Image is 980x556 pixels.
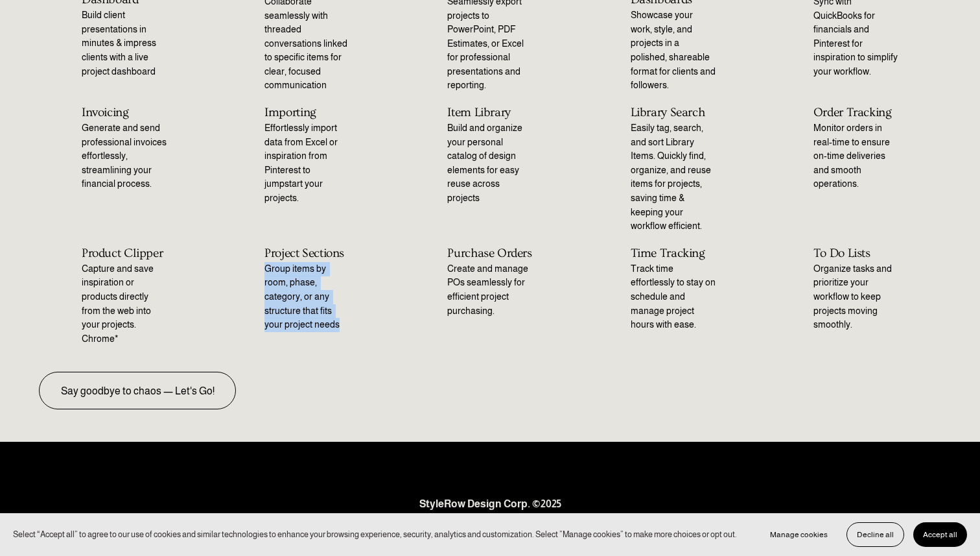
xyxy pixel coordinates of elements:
[82,262,167,346] p: Capture and save inspiration or products directly from the web into your projects. Chrome*
[813,247,898,260] h2: To Do Lists
[82,247,167,260] h2: Product Clipper
[264,106,349,119] h2: Importing
[760,522,837,547] button: Manage cookies
[82,106,167,119] h2: Invoicing
[857,530,894,539] span: Decline all
[82,121,167,191] p: Generate and send professional invoices effortlessly, streamlining your financial process.
[631,106,716,119] h2: Library Search
[770,530,828,539] span: Manage cookies
[447,106,532,119] h2: Item Library
[419,498,561,509] strong: StyleRow Design Corp. ©2025
[264,121,349,206] p: Effortlessly import data from Excel or inspiration from Pinterest to jumpstart your projects.
[813,106,898,119] h2: Order Tracking
[447,247,532,260] h2: Purchase Orders
[631,121,716,234] p: Easily tag, search, and sort Library Items. Quickly find, organize, and reuse items for projects,...
[913,522,967,547] button: Accept all
[447,262,532,318] p: Create and manage POs seamlessly for efficient project purchasing.
[846,522,904,547] button: Decline all
[13,528,737,540] p: Select “Accept all” to agree to our use of cookies and similar technologies to enhance your brows...
[813,121,898,191] p: Monitor orders in real-time to ensure on-time deliveries and smooth operations.
[923,530,957,539] span: Accept all
[631,8,716,93] p: Showcase your work, style, and projects in a polished, shareable format for clients and followers.
[264,262,349,332] p: Group items by room, phase, category, or any structure that fits your project needs
[39,372,235,409] a: Say goodbye to chaos — Let's Go!
[447,121,532,206] p: Build and organize your personal catalog of design elements for easy reuse across projects
[631,262,716,332] p: Track time effortlessly to stay on schedule and manage project hours with ease.
[813,262,898,332] p: Organize tasks and prioritize your workflow to keep projects moving smoothly.
[264,247,349,260] h2: Project Sections
[82,8,167,79] p: Build client presentations in minutes & impress clients with a live project dashboard
[631,247,716,260] h2: Time Tracking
